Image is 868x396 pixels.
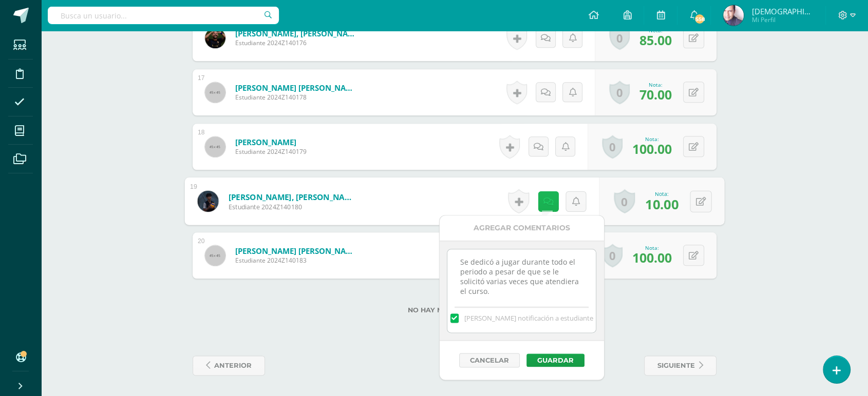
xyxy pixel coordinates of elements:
[235,93,358,102] span: Estudiante 2024Z140178
[526,353,584,367] button: Guardar
[235,147,307,156] span: Estudiante 2024Z140179
[229,202,355,211] span: Estudiante 2024Z140180
[193,355,265,375] a: anterior
[235,83,358,93] a: [PERSON_NAME] [PERSON_NAME]
[235,246,358,256] a: [PERSON_NAME] [PERSON_NAME]
[609,81,630,104] a: 0
[645,194,678,212] span: 10.00
[205,136,225,157] img: 45x45
[609,26,630,50] a: 0
[751,6,813,16] span: [DEMOGRAPHIC_DATA]
[235,28,358,38] a: [PERSON_NAME], [PERSON_NAME]
[632,244,672,251] div: Nota:
[614,189,635,213] a: 0
[235,256,358,265] span: Estudiante 2024Z140183
[214,356,252,375] span: anterior
[657,356,695,375] span: siguiente
[602,244,622,267] a: 0
[447,249,596,301] textarea: Se dedicó a jugar durante todo el periodo a pesar de que se le solicitó varias veces que atendier...
[235,137,307,147] a: [PERSON_NAME]
[632,135,672,143] div: Nota:
[602,135,622,159] a: 0
[229,191,355,202] a: [PERSON_NAME], [PERSON_NAME]
[639,81,672,88] div: Nota:
[464,313,593,323] span: [PERSON_NAME] notificación a estudiante
[193,306,716,314] label: No hay más resultados
[205,28,225,48] img: ba94677ad91f990fb4bbd57332774d0a.png
[440,215,604,241] div: Agregar Comentarios
[197,190,218,211] img: 8e2dcb48395783c9d6f98508016019c7.png
[632,249,672,266] span: 100.00
[235,38,358,47] span: Estudiante 2024Z140176
[694,13,705,25] span: 558
[48,7,279,24] input: Busca un usuario...
[632,140,672,157] span: 100.00
[751,15,813,24] span: Mi Perfil
[645,190,678,197] div: Nota:
[639,31,672,49] span: 85.00
[723,5,744,26] img: bb97c0accd75fe6aba3753b3e15f42da.png
[639,86,672,103] span: 70.00
[644,355,716,375] a: siguiente
[459,353,520,367] button: Cancelar
[205,82,225,103] img: 45x45
[205,245,225,266] img: 45x45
